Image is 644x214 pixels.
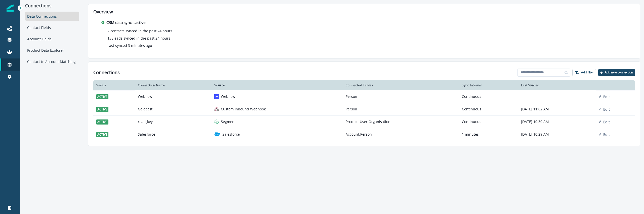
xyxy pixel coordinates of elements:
[107,28,172,34] p: 2 contacts synced in the past 24 hours
[7,5,14,12] img: Inflection
[462,83,515,87] div: Sync Interval
[343,115,459,128] td: Product User,Organisation
[93,128,635,141] a: activeSalesforcesalesforceSalesforceAccount,Person1 minutes[DATE] 10:29 AMEdit
[93,90,635,103] a: activeWebflowwebflowWebflowPersonContinuous-Edit
[346,83,456,87] div: Connected Tables
[107,43,152,48] p: Last synced 3 minutes ago
[93,115,635,128] a: activeread_keysegmentSegmentProduct User,OrganisationContinuous[DATE] 10:30 AMEdit
[25,34,79,44] div: Account Fields
[25,3,79,9] p: Connections
[521,119,593,124] p: [DATE] 10:30 AM
[599,94,610,99] button: Edit
[135,103,211,115] td: Goldcast
[581,71,594,74] p: Add filter
[521,107,593,112] p: [DATE] 11:02 AM
[96,132,108,137] span: active
[96,107,108,112] span: active
[25,23,79,32] div: Contact Fields
[25,12,79,21] div: Data Connections
[603,107,610,112] p: Edit
[603,132,610,137] p: Edit
[599,107,610,112] button: Edit
[521,83,593,87] div: Last Synced
[343,128,459,141] td: Account,Person
[599,132,610,137] button: Edit
[96,119,108,125] span: active
[572,69,596,76] button: Add filter
[459,128,518,141] td: 1 minutes
[221,119,236,124] p: Segment
[93,103,635,115] a: activeGoldcastgeneric inbound webhookCustom Inbound WebhookPersonContinuous[DATE] 11:02 AMEdit
[222,132,240,137] p: Salesforce
[214,107,219,111] img: generic inbound webhook
[106,20,145,25] p: CRM data sync is active
[25,57,79,66] div: Contact to Account Matching
[603,94,610,99] p: Edit
[221,94,235,99] p: Webflow
[138,83,208,87] div: Connection Name
[598,69,635,76] button: Add new connection
[214,119,219,124] img: segment
[459,90,518,103] td: Continuous
[343,103,459,115] td: Person
[135,128,211,141] td: Salesforce
[93,70,120,75] h1: Connections
[135,90,211,103] td: Webflow
[605,71,633,74] p: Add new connection
[221,107,266,112] p: Custom Inbound Webhook
[93,9,635,15] h2: Overview
[107,36,170,41] p: 135 leads synced in the past 24 hours
[459,115,518,128] td: Continuous
[214,83,340,87] div: Source
[96,83,132,87] div: Status
[214,131,220,137] img: salesforce
[25,46,79,55] div: Product Data Explorer
[599,119,610,124] button: Edit
[96,94,108,99] span: active
[521,94,593,99] p: -
[521,132,593,137] p: [DATE] 10:29 AM
[459,103,518,115] td: Continuous
[135,115,211,128] td: read_key
[603,119,610,124] p: Edit
[343,90,459,103] td: Person
[214,94,219,99] img: webflow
